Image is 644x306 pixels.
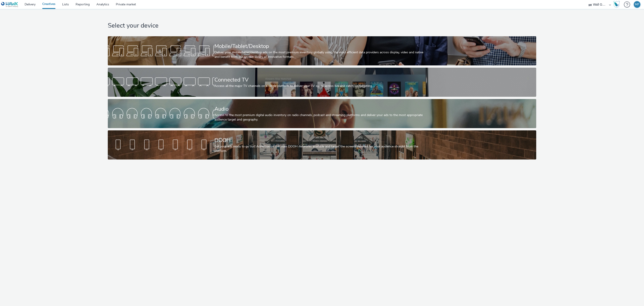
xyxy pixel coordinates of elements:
div: Access all the major TV channels on a single platform to deliver your TV spots across live and ca... [214,84,428,88]
div: DOOH [214,136,428,144]
div: Get your ads ready to go out! Advertise on the main DOOH networks available and target the screen... [214,144,428,153]
a: Hawk Academy [613,1,622,8]
a: DOOHGet your ads ready to go out! Advertise on the main DOOH networks available and target the sc... [108,130,536,159]
div: Audio [214,105,428,113]
div: Connected TV [214,76,428,84]
div: MF [635,1,639,8]
img: Hawk Academy [613,1,620,8]
a: Connected TVAccess all the major TV channels on a single platform to deliver your TV spots across... [108,68,536,97]
div: Mobile/Tablet/Desktop [214,42,428,50]
a: Mobile/Tablet/DesktopDeliver your mobile/tablet/desktop ads on the most premium inventory globall... [108,36,536,65]
img: undefined Logo [1,2,18,7]
div: Access to the most premium digital audio inventory on radio channels, podcast and streaming platf... [214,113,428,122]
h1: Select your device [108,22,536,30]
div: Deliver your mobile/tablet/desktop ads on the most premium inventory globally using the most effi... [214,50,428,59]
a: AudioAccess to the most premium digital audio inventory on radio channels, podcast and streaming ... [108,99,536,128]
